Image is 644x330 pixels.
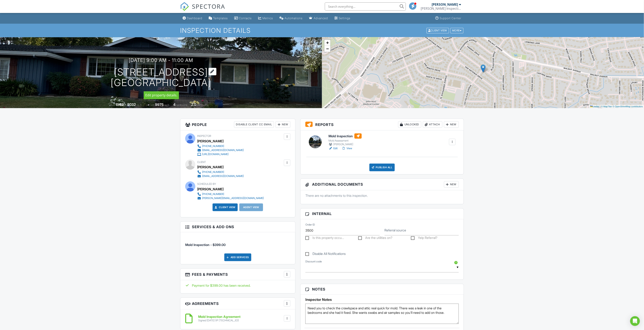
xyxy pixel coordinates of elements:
[197,182,216,185] span: Scheduled By
[185,235,290,250] li: Service: Mold Inspection
[305,236,344,241] label: Is this property occupied?
[197,174,244,178] a: [EMAIL_ADDRESS][DOMAIN_NAME]
[224,253,251,261] div: Add Services
[358,236,393,241] label: Are the utilities on?
[198,315,241,319] h6: Mold Inspection Agreement
[328,139,362,142] div: Mold Assessment
[197,144,244,148] a: [PHONE_NUMBER]
[192,2,225,11] span: SPECTORA
[202,197,264,200] div: [PERSON_NAME][EMAIL_ADDRESS][DOMAIN_NAME]
[207,15,229,22] a: Templates
[197,148,244,152] a: [EMAIL_ADDRESS][DOMAIN_NAME]
[202,175,244,178] div: [EMAIL_ADDRESS][DOMAIN_NAME]
[233,15,253,22] a: Contacts
[426,29,450,32] a: Client View
[326,40,329,45] span: +
[180,269,295,280] h3: Fees & Payments
[180,119,295,130] h3: People
[197,134,211,137] span: Inspector
[305,223,315,227] label: Order ID
[197,164,224,170] div: [PERSON_NAME]
[164,103,169,106] span: sq.ft.
[398,121,421,128] div: Unlocked
[328,146,338,150] a: Edit
[613,105,643,108] a: © OpenStreetMap contributors
[176,103,187,106] span: bedrooms
[342,146,352,150] a: View
[180,2,189,11] img: The Best Home Inspection Software - Spectora
[630,316,640,326] div: Open Intercom Messenger
[385,228,406,232] label: Referral source
[197,170,244,174] a: [PHONE_NUMBER]
[301,284,464,295] h3: Notes
[257,15,275,22] a: Metrics
[180,5,225,14] a: SPECTORA
[197,196,264,200] a: [PERSON_NAME][EMAIL_ADDRESS][DOMAIN_NAME]
[600,105,601,108] span: |
[326,46,329,51] span: −
[197,152,244,156] a: [URL][DOMAIN_NAME]
[444,121,459,128] div: New
[278,15,304,22] a: Automations (Basic)
[202,153,229,156] div: [URL][DOMAIN_NAME]
[432,2,458,6] div: [PERSON_NAME]
[333,15,352,22] a: Settings
[481,64,486,73] img: Marker
[198,315,241,322] a: Mold Inspection Agreement Signed [DATE] (IP [TECHNICAL_ID])
[197,103,208,106] span: bathrooms
[127,102,136,107] div: 2032
[325,2,406,11] input: Search everything...
[173,102,175,107] div: 4
[440,16,461,20] div: Support Center
[427,28,449,33] div: Client View
[110,103,115,106] span: Built
[197,192,264,196] a: [PHONE_NUMBER]
[197,161,206,164] span: Client
[328,142,362,146] div: [PERSON_NAME]
[214,205,235,209] a: Client View
[181,15,204,22] a: Dashboard
[198,319,241,322] div: Signed [DATE] (IP [TECHNICAL_ID])
[434,15,463,22] a: Support Center
[305,304,459,324] textarea: Need you to check the crawlspace and attic real quick for mold. There was a leak in one of the be...
[423,121,442,128] div: Attach
[185,283,290,288] div: Payment for $399.00 has been received.
[301,179,464,190] h3: Additional Documents
[314,16,328,20] div: Advanced
[305,193,459,198] p: There are no attachments to this inspection.
[285,16,303,20] div: Automations
[197,138,224,144] div: [PERSON_NAME]
[590,105,599,108] a: Leaflet
[180,298,295,309] h3: Agreements
[305,260,322,263] label: Discount code
[191,102,196,107] div: 2.0
[328,133,362,146] a: Mold Inspection Mold Assessment [PERSON_NAME]
[180,27,464,34] h1: Inspection Details
[136,103,142,106] span: sq. ft.
[146,103,154,106] span: Lot Size
[234,121,274,128] div: Disable Client CC Email
[111,67,211,88] h1: [STREET_ADDRESS] [GEOGRAPHIC_DATA]
[324,40,331,46] a: Zoom in
[180,222,295,232] h3: Services & Add ons
[305,298,459,302] h5: Inspector Notes
[421,6,461,11] div: Ramey's Inspection Services LLC
[411,236,438,241] label: Yelp Referral?
[276,121,290,128] div: New
[155,102,164,107] div: 9975
[202,193,224,196] div: [PHONE_NUMBER]
[369,164,395,171] div: Publish All
[213,16,228,20] div: Templates
[202,149,244,152] div: [EMAIL_ADDRESS][DOMAIN_NAME]
[307,15,329,22] a: Advanced
[339,16,350,20] div: Settings
[328,133,362,139] h6: Mold Inspection
[187,16,202,20] div: Dashboard
[601,105,612,108] a: © MapTiler
[444,181,459,188] div: New
[116,102,123,107] div: 1962
[239,16,252,20] div: Contacts
[301,119,464,130] h3: Reports
[197,186,224,192] div: [PERSON_NAME]
[305,252,346,257] label: Disable All Notifications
